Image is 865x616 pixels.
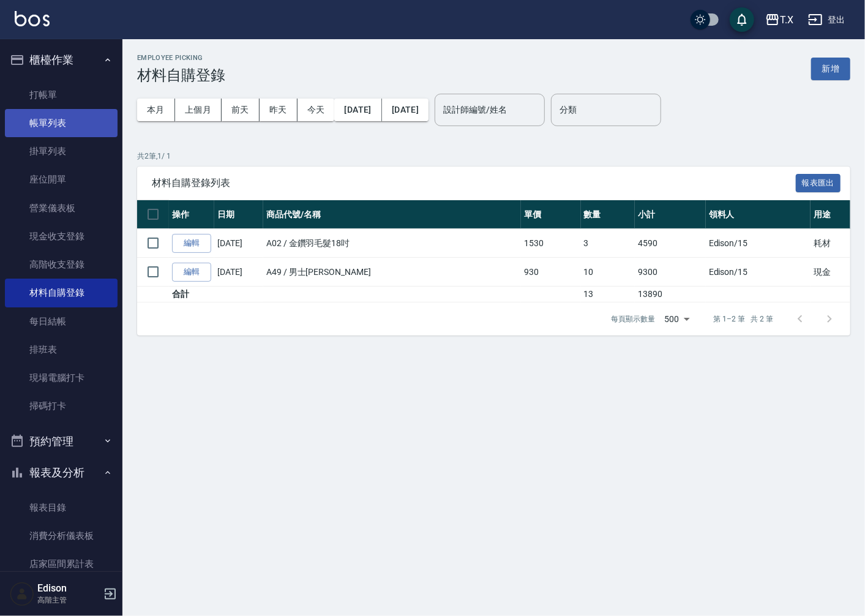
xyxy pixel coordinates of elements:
div: T.X [780,12,793,28]
td: A49 / 男士[PERSON_NAME] [263,258,521,287]
td: [DATE] [214,229,263,258]
a: 營業儀表板 [5,194,118,222]
td: A02 / 金鑽羽毛髮18吋 [263,229,521,258]
a: 編輯 [172,234,211,253]
th: 商品代號/名稱 [263,200,521,229]
a: 消費分析儀表板 [5,522,118,550]
td: 4590 [635,229,706,258]
a: 掃碼打卡 [5,392,118,420]
a: 每日結帳 [5,307,118,336]
button: 昨天 [260,99,298,121]
button: [DATE] [334,99,381,121]
th: 操作 [169,200,214,229]
td: Edison /15 [706,229,811,258]
a: 座位開單 [5,165,118,193]
button: 上個月 [175,99,222,121]
th: 用途 [811,200,864,229]
td: 現金 [811,258,864,287]
button: 登出 [803,9,850,31]
td: 9300 [635,258,706,287]
button: 本月 [137,99,175,121]
button: 報表匯出 [796,174,841,193]
span: 材料自購登錄列表 [152,177,796,189]
button: 新增 [811,58,850,80]
td: 1530 [521,229,580,258]
td: Edison /15 [706,258,811,287]
a: 報表匯出 [796,176,841,188]
th: 單價 [521,200,580,229]
a: 高階收支登錄 [5,250,118,279]
button: 櫃檯作業 [5,44,118,76]
th: 數量 [581,200,635,229]
td: 耗材 [811,229,864,258]
p: 每頁顯示數量 [611,314,655,325]
button: 報表及分析 [5,457,118,489]
a: 店家區間累計表 [5,550,118,578]
button: save [730,7,754,32]
h5: Edison [37,582,100,595]
a: 打帳單 [5,81,118,109]
button: 預約管理 [5,426,118,457]
th: 日期 [214,200,263,229]
button: T.X [760,7,798,32]
div: 500 [660,302,694,336]
p: 高階主管 [37,595,100,606]
h2: Employee Picking [137,54,225,62]
img: Person [10,582,34,606]
td: 930 [521,258,580,287]
a: 新增 [811,62,850,74]
a: 帳單列表 [5,109,118,137]
p: 共 2 筆, 1 / 1 [137,151,850,162]
h3: 材料自購登錄 [137,67,225,84]
td: 合計 [169,287,214,302]
a: 材料自購登錄 [5,279,118,307]
td: 10 [581,258,635,287]
p: 第 1–2 筆 共 2 筆 [714,314,773,325]
td: 13 [581,287,635,302]
td: 13890 [635,287,706,302]
button: 今天 [298,99,335,121]
a: 排班表 [5,336,118,364]
img: Logo [15,11,50,26]
a: 編輯 [172,263,211,282]
th: 小計 [635,200,706,229]
a: 掛單列表 [5,137,118,165]
a: 現金收支登錄 [5,222,118,250]
td: [DATE] [214,258,263,287]
a: 現場電腦打卡 [5,364,118,392]
a: 報表目錄 [5,494,118,522]
th: 領料人 [706,200,811,229]
td: 3 [581,229,635,258]
button: [DATE] [382,99,429,121]
button: 前天 [222,99,260,121]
